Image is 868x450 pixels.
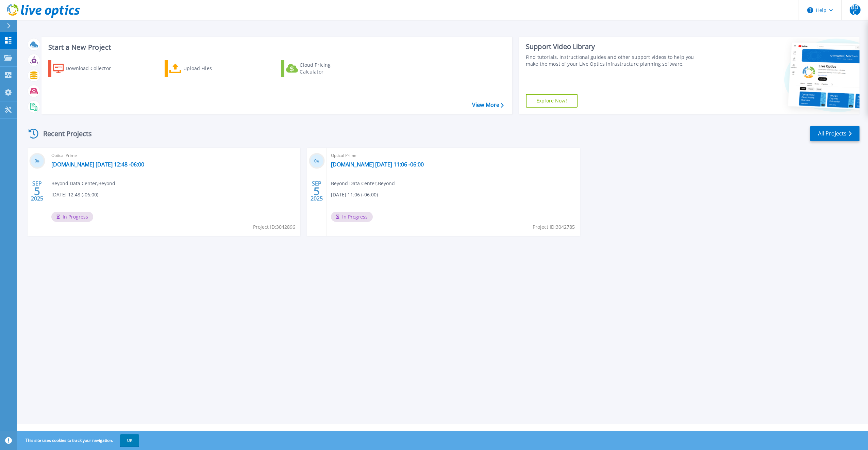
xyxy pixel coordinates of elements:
[331,161,424,168] a: [DOMAIN_NAME] [DATE] 11:06 -06:00
[317,159,319,163] span: %
[314,188,320,194] span: 5
[26,125,101,142] div: Recent Projects
[253,223,295,231] span: Project ID: 3042896
[51,161,144,168] a: [DOMAIN_NAME] [DATE] 12:48 -06:00
[31,179,44,204] div: SEP 2025
[51,191,98,198] span: [DATE] 12:48 (-06:00)
[810,126,859,141] a: All Projects
[183,62,238,75] div: Upload Files
[51,152,296,159] span: Optical Prime
[48,44,503,51] h3: Start a New Project
[165,60,240,77] a: Upload Files
[51,180,115,187] span: Beyond Data Center , Beyond
[533,223,575,231] span: Project ID: 3042785
[48,60,124,77] a: Download Collector
[19,434,139,447] span: This site uses cookies to track your navigation.
[850,4,861,15] span: BDC
[34,188,40,194] span: 5
[472,102,504,108] a: View More
[526,94,578,108] a: Explore Now!
[331,152,576,159] span: Optical Prime
[300,62,354,75] div: Cloud Pricing Calculator
[281,60,357,77] a: Cloud Pricing Calculator
[29,157,45,165] h3: 0
[309,157,325,165] h3: 0
[37,159,39,163] span: %
[310,179,323,204] div: SEP 2025
[331,191,378,198] span: [DATE] 11:06 (-06:00)
[331,180,395,187] span: Beyond Data Center , Beyond
[526,54,702,67] div: Find tutorials, instructional guides and other support videos to help you make the most of your L...
[526,42,702,51] div: Support Video Library
[331,212,373,222] span: In Progress
[51,212,93,222] span: In Progress
[120,434,139,447] button: OK
[66,62,120,75] div: Download Collector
